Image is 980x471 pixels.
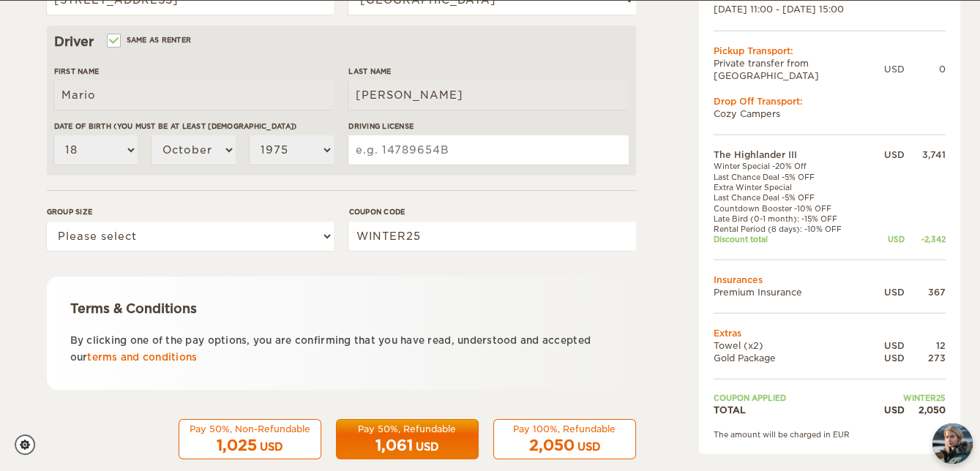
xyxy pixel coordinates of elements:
button: chat-button [932,423,973,464]
label: Date of birth (You must be at least [DEMOGRAPHIC_DATA]) [54,121,334,132]
td: The Highlander III [714,148,870,161]
img: Freyja at Cozy Campers [932,423,973,464]
td: TOTAL [714,403,870,415]
td: Insurances [714,273,946,285]
div: USD [870,148,905,161]
td: Countdown Booster -10% OFF [714,203,870,213]
div: [DATE] 11:00 - [DATE] 15:00 [714,3,946,15]
div: Pickup Transport: [714,44,946,56]
div: Pay 50%, Refundable [345,423,469,435]
td: WINTER25 [870,393,946,403]
div: USD [416,440,438,454]
div: USD [884,63,905,75]
td: Last Chance Deal -5% OFF [714,171,870,181]
span: 1,061 [375,437,413,454]
span: 1,025 [217,437,257,454]
div: Terms & Conditions [70,300,613,317]
div: USD [870,352,905,364]
input: e.g. Smith [348,80,628,110]
div: USD [577,440,600,454]
td: Extras [714,327,946,339]
label: Same as renter [108,33,192,47]
td: Towel (x2) [714,339,870,352]
div: -2,342 [905,234,946,244]
td: Private transfer from [GEOGRAPHIC_DATA] [714,56,884,81]
label: Group size [47,206,334,217]
label: First Name [54,66,334,77]
button: Pay 50%, Non-Refundable 1,025 USD [179,419,321,460]
div: 0 [905,63,946,75]
td: Coupon applied [714,393,870,403]
td: Rental Period (8 days): -10% OFF [714,224,870,234]
a: Cookie settings [15,434,45,455]
label: Driving License [348,121,628,132]
td: Winter Special -20% Off [714,161,870,171]
input: Same as renter [108,37,118,47]
td: Last Chance Deal -5% OFF [714,192,870,203]
div: 367 [905,285,946,298]
a: terms and conditions [87,352,197,363]
p: By clicking one of the pay options, you are confirming that you have read, understood and accepte... [70,332,613,366]
td: Extra Winter Special [714,182,870,192]
div: USD [260,440,283,454]
td: Premium Insurance [714,285,870,298]
label: Coupon code [348,206,635,217]
td: Discount total [714,234,870,244]
div: Driver [54,33,629,50]
div: Pay 100%, Refundable [503,423,626,435]
div: Pay 50%, Non-Refundable [188,423,312,435]
div: 2,050 [905,403,946,415]
div: 3,741 [905,148,946,161]
input: e.g. 14789654B [348,135,628,165]
label: Last Name [348,66,628,77]
div: USD [870,339,905,352]
td: Cozy Campers [714,108,946,120]
input: e.g. William [54,80,334,110]
td: Gold Package [714,352,870,364]
div: The amount will be charged in EUR [714,429,946,439]
div: 273 [905,352,946,364]
div: 12 [905,339,946,352]
div: Drop Off Transport: [714,95,946,108]
div: USD [870,234,905,244]
button: Pay 50%, Refundable 1,061 USD [336,419,479,460]
td: Late Bird (0-1 month): -15% OFF [714,213,870,223]
button: Pay 100%, Refundable 2,050 USD [493,419,636,460]
span: 2,050 [529,437,575,454]
div: USD [870,285,905,298]
div: USD [870,403,905,415]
